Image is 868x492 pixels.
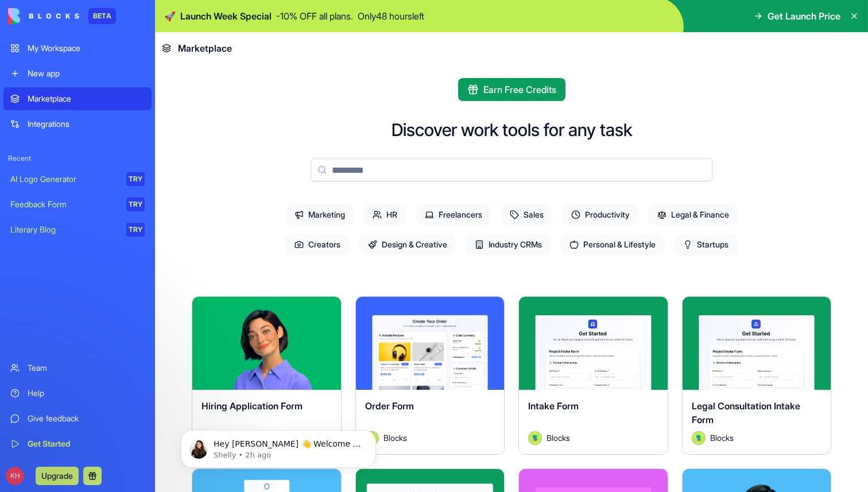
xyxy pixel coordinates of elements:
[10,173,118,185] div: AI Logo Generator
[36,467,79,485] button: Upgrade
[28,42,145,54] div: My Workspace
[710,432,734,444] span: Blocks
[528,400,579,412] span: Intake Form
[383,432,407,444] span: Blocks
[36,470,79,481] a: Upgrade
[363,204,406,225] span: HR
[692,431,706,445] img: Avatar
[528,431,542,445] img: Avatar
[10,199,118,210] div: Feedback Form
[180,9,272,23] span: Launch Week Special
[276,9,353,23] p: - 10 % OFF all plans.
[3,87,152,110] a: Marketplace
[3,154,152,163] span: Recent
[3,357,152,379] a: Team
[466,234,551,255] span: Industry CRMs
[28,413,145,424] div: Give feedback
[359,234,456,255] span: Design & Creative
[3,218,152,241] a: Literary BlogTRY
[28,388,145,399] div: Help
[648,204,738,225] span: Legal & Finance
[126,223,145,237] div: TRY
[674,234,738,255] span: Startups
[3,62,152,85] a: New app
[28,362,145,374] div: Team
[28,68,145,79] div: New app
[201,400,303,412] span: Hiring Application Form
[88,8,116,24] div: BETA
[8,8,79,24] img: logo
[3,432,152,455] a: Get Started
[358,9,424,23] p: Only 48 hours left
[28,438,145,450] div: Get Started
[355,296,505,455] a: Order FormAvatarBlocks
[3,407,152,430] a: Give feedback
[3,113,152,135] a: Integrations
[285,204,354,225] span: Marketing
[10,224,118,235] div: Literary Blog
[164,9,176,23] span: 🚀
[692,400,800,425] span: Legal Consultation Intake Form
[126,172,145,186] div: TRY
[416,204,491,225] span: Freelancers
[285,234,350,255] span: Creators
[3,37,152,60] a: My Workspace
[3,168,152,191] a: AI Logo GeneratorTRY
[560,234,665,255] span: Personal & Lifestyle
[126,197,145,211] div: TRY
[768,9,840,23] span: Get Launch Price
[192,296,342,455] a: Hiring Application FormAvatarBlocks
[8,8,116,24] a: BETA
[365,400,414,412] span: Order Form
[392,119,632,140] h2: Discover work tools for any task
[682,296,832,455] a: Legal Consultation Intake FormAvatarBlocks
[3,193,152,216] a: Feedback FormTRY
[483,83,556,96] span: Earn Free Credits
[178,41,232,55] span: Marketplace
[518,296,668,455] a: Intake FormAvatarBlocks
[562,204,639,225] span: Productivity
[28,93,145,104] div: Marketplace
[28,118,145,130] div: Integrations
[501,204,553,225] span: Sales
[458,78,565,101] button: Earn Free Credits
[164,406,393,486] iframe: Intercom notifications message
[3,382,152,405] a: Help
[547,432,570,444] span: Blocks
[6,467,24,485] span: KH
